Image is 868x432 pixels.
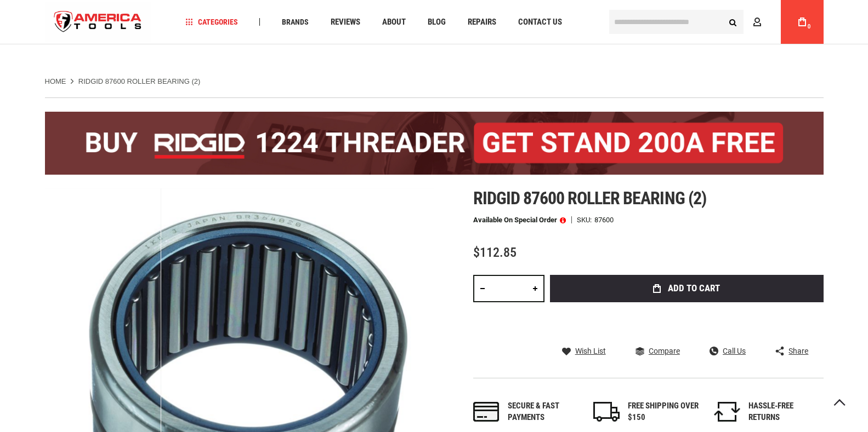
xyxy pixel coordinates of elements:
[180,15,243,30] a: Categories
[714,402,740,422] img: returns
[282,18,309,26] span: Brands
[628,400,699,424] div: FREE SHIPPING OVER $150
[473,402,500,422] img: payments
[382,18,406,26] span: About
[649,347,680,355] span: Compare
[548,306,826,337] iframe: Secure express checkout frame
[788,347,808,355] span: Share
[331,18,360,26] span: Reviews
[45,112,824,175] img: BOGO: Buy the RIDGID® 1224 Threader (26092), get the 92467 200A Stand FREE!
[518,18,562,26] span: Contact Us
[550,275,824,302] button: Add to Cart
[513,15,567,30] a: Contact Us
[562,346,606,356] a: Wish List
[473,216,566,224] p: Available on Special Order
[575,347,606,355] span: Wish List
[593,402,620,422] img: shipping
[45,2,151,43] img: America Tools
[45,2,151,43] a: store logo
[473,245,517,260] span: $112.85
[710,346,746,356] a: Call Us
[428,18,446,26] span: Blog
[723,347,746,355] span: Call Us
[473,188,706,209] span: Ridgid 87600 roller bearing (2)
[377,15,411,30] a: About
[723,11,744,32] button: Search
[508,400,579,424] div: Secure & fast payments
[468,18,496,26] span: Repairs
[78,77,201,85] strong: RIDGID 87600 ROLLER BEARING (2)
[668,284,720,293] span: Add to Cart
[594,216,614,223] div: 87600
[577,216,594,223] strong: SKU
[808,24,811,30] span: 0
[748,400,820,424] div: HASSLE-FREE RETURNS
[423,15,451,30] a: Blog
[463,15,501,30] a: Repairs
[185,18,238,26] span: Categories
[277,15,314,30] a: Brands
[45,77,66,87] a: Home
[636,346,680,356] a: Compare
[326,15,365,30] a: Reviews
